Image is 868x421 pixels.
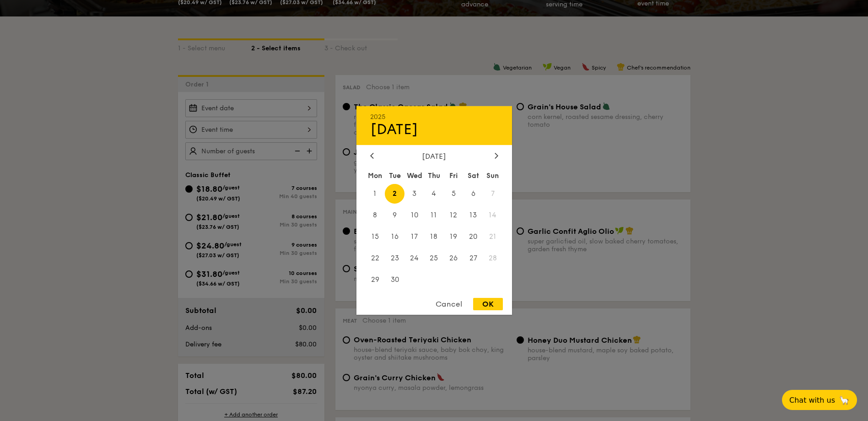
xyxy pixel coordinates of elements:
span: 25 [424,248,444,268]
span: 17 [404,227,424,247]
span: 26 [444,248,464,268]
span: 🦙 [839,395,850,405]
span: 19 [444,227,464,247]
div: Mon [366,167,385,184]
div: Thu [424,167,444,184]
div: [DATE] [370,121,498,138]
span: 27 [464,248,483,268]
span: 3 [404,184,424,204]
span: 10 [404,205,424,225]
span: 23 [385,248,404,268]
div: 2025 [370,113,498,121]
span: 22 [366,248,385,268]
div: OK [473,298,503,310]
span: 30 [385,270,404,289]
span: 8 [366,205,385,225]
span: 18 [424,227,444,247]
span: 9 [385,205,404,225]
div: Sun [483,167,503,184]
button: Chat with us🦙 [782,390,857,410]
span: 16 [385,227,404,247]
span: 15 [366,227,385,247]
span: 6 [464,184,483,204]
div: Sat [464,167,483,184]
div: Fri [444,167,464,184]
span: 29 [366,270,385,289]
span: 20 [464,227,483,247]
span: 5 [444,184,464,204]
span: 14 [483,205,503,225]
div: [DATE] [370,152,498,161]
span: 11 [424,205,444,225]
span: 2 [385,184,404,204]
div: Tue [385,167,404,184]
span: 24 [404,248,424,268]
span: 4 [424,184,444,204]
div: Cancel [426,298,471,310]
span: 12 [444,205,464,225]
span: 21 [483,227,503,247]
div: Wed [404,167,424,184]
span: 1 [366,184,385,204]
span: 7 [483,184,503,204]
span: 28 [483,248,503,268]
span: 13 [464,205,483,225]
span: Chat with us [789,396,835,405]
